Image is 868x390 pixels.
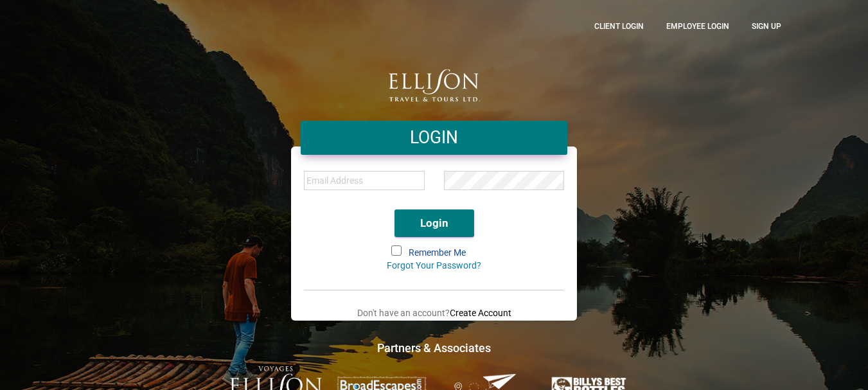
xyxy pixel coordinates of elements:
[78,340,791,356] h4: Partners & Associates
[657,10,739,42] a: Employee Login
[310,126,558,150] h4: LOGIN
[304,171,425,190] input: Email Address
[394,209,474,237] button: Login
[393,247,475,260] label: Remember Me
[389,69,480,102] img: logo.png
[585,10,653,42] a: CLient Login
[387,260,481,270] a: Forgot Your Password?
[450,308,511,318] a: Create Account
[742,10,791,42] a: Sign up
[304,305,564,321] p: Don't have an account?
